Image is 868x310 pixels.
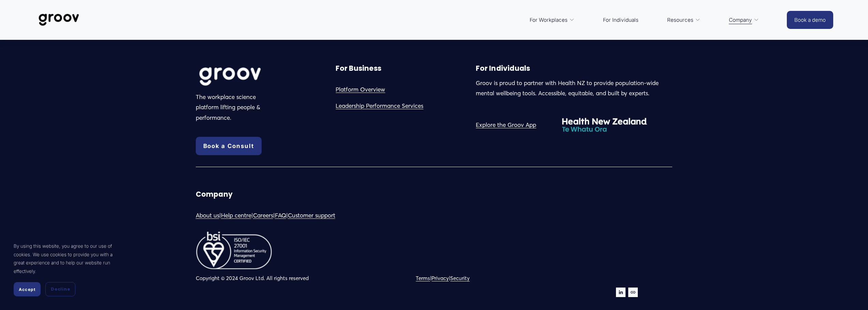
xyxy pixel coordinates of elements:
[51,286,70,292] span: Decline
[196,210,219,221] a: About us
[600,12,642,28] a: For Individuals
[476,78,672,99] p: Groov is proud to partner with Health NZ to provide population-wide mental wellbeing tools. Acces...
[196,210,432,221] p: | | | |
[221,210,251,221] a: Help centre
[196,190,233,199] strong: Company
[35,9,83,31] img: Groov | Workplace Science Platform | Unlock Performance | Drive Results
[476,64,530,73] strong: For Individuals
[336,84,385,95] a: Platform Overview
[526,12,578,28] a: folder dropdown
[288,210,335,221] a: Customer support
[450,274,470,283] a: Security
[336,101,423,111] a: Leadership Performance Services
[196,137,262,155] a: Book a Consult
[729,15,752,25] span: Company
[416,274,572,283] p: | |
[196,92,272,123] p: The workplace science platform lifting people & performance.
[628,288,638,297] a: URL
[19,287,35,292] span: Accept
[476,120,536,130] a: Explore the Groov App
[253,210,273,221] a: Careers
[616,288,626,297] a: LinkedIn
[530,15,568,25] span: For Workplaces
[7,235,130,303] section: Cookie banner
[664,12,704,28] a: folder dropdown
[14,282,41,296] button: Accept
[45,282,75,296] button: Decline
[431,274,449,283] a: Privacy
[725,12,763,28] a: folder dropdown
[275,210,286,221] a: FAQ
[787,11,833,29] a: Book a demo
[196,274,432,283] p: Copyright © 2024 Groov Ltd. All rights reserved
[336,64,381,73] strong: For Business
[14,242,123,275] p: By using this website, you agree to our use of cookies. We use cookies to provide you with a grea...
[416,274,430,283] a: Terms
[667,15,693,25] span: Resources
